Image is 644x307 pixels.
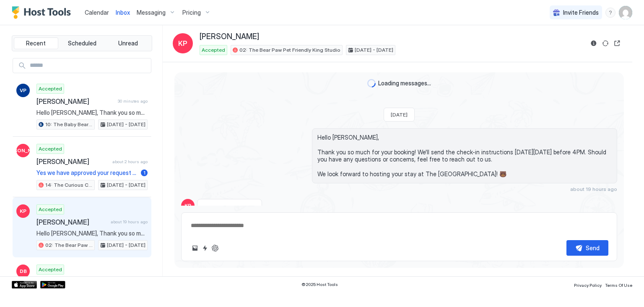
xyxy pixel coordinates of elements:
span: Thank you so much! [203,204,257,212]
span: Accepted [39,206,62,213]
span: 30 minutes ago [118,98,148,104]
span: Invite Friends [563,9,599,16]
span: [PERSON_NAME] [36,218,107,226]
a: Terms Of Use [605,280,632,289]
span: [DATE] - [DATE] [107,121,145,128]
span: DB [20,267,27,275]
div: User profile [619,6,632,19]
button: Quick reply [200,243,210,253]
span: Hello [PERSON_NAME], Thank you so much for your booking! We'll send the check-in instructions [DA... [36,230,148,237]
span: Yes we have approved your request and we ar [PERSON_NAME]’s to host you another night! [36,169,138,177]
span: [DATE] - [DATE] [107,241,145,249]
div: loading [367,79,376,87]
button: Sync reservation [600,38,610,48]
span: Accepted [202,46,225,54]
a: Host Tools Logo [12,6,75,19]
span: KP [20,207,26,215]
span: Accepted [39,145,62,153]
div: Send [586,243,600,252]
div: menu [605,8,615,18]
span: © 2025 Host Tools [301,282,338,287]
span: [PERSON_NAME] [36,97,114,106]
span: about 2 hours ago [112,159,148,164]
span: 02: The Bear Paw Pet Friendly King Studio [239,46,340,54]
span: Messaging [137,9,166,16]
span: Recent [26,40,46,47]
span: [PERSON_NAME] [36,157,109,166]
button: Reservation information [589,38,599,48]
span: 14: The Curious Cub Pet Friendly Studio [45,181,93,189]
span: [DATE] [391,111,408,118]
span: Hello [PERSON_NAME], Thank you so much for your booking! We'll send the check-in instructions on ... [36,109,148,116]
span: VP [20,87,26,94]
button: Recent [14,37,58,49]
a: App Store [12,281,37,288]
button: ChatGPT Auto Reply [210,243,220,253]
button: Scheduled [60,37,104,49]
span: Scheduled [68,40,96,47]
span: [PERSON_NAME] [200,32,259,42]
span: [DATE] - [DATE] [107,181,145,189]
span: KP [184,202,191,209]
div: tab-group [12,35,152,51]
span: 02: The Bear Paw Pet Friendly King Studio [45,241,93,249]
span: Accepted [39,266,62,273]
button: Open reservation [612,38,622,48]
a: Inbox [116,8,130,17]
span: Unread [118,40,138,47]
span: Terms Of Use [605,283,632,288]
span: 10: The Baby Bear Pet Friendly Studio [45,121,93,128]
span: Privacy Policy [574,283,602,288]
span: [PERSON_NAME] [3,147,44,154]
span: 1 [143,169,145,176]
span: Calendar [85,9,109,16]
span: Pricing [182,9,201,16]
a: Google Play Store [40,281,65,288]
a: Privacy Policy [574,280,602,289]
input: Input Field [26,58,151,73]
span: KP [178,38,187,48]
button: Send [566,240,608,256]
span: about 19 hours ago [111,219,148,225]
span: Hello [PERSON_NAME], Thank you so much for your booking! We'll send the check-in instructions [DA... [317,134,612,178]
button: Upload image [190,243,200,253]
span: [DATE] - [DATE] [355,46,393,54]
a: Calendar [85,8,109,17]
span: Loading messages... [378,79,431,87]
button: Unread [106,37,150,49]
span: about 19 hours ago [570,186,617,192]
span: Inbox [116,9,130,16]
span: Accepted [39,85,62,93]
